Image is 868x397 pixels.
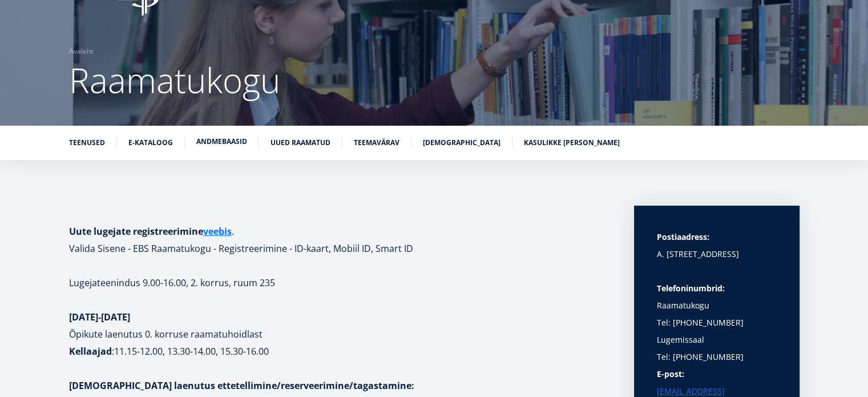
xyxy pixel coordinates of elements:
[657,280,777,314] p: Raamatukogu
[657,348,777,366] p: Tel: [PHONE_NUMBER]
[69,328,263,340] b: Õpikute laenutus 0. korruse raamatuhoidlast
[657,246,777,263] p: A. [STREET_ADDRESS]
[354,137,399,149] a: Teemavärav
[271,137,330,149] a: Uued raamatud
[69,137,105,149] a: Teenused
[69,274,611,291] p: Lugejateenindus 9.00-16.00, 2. korrus, ruum 235
[128,137,173,149] a: E-kataloog
[69,225,232,238] strong: Uute lugejate registreerimine
[69,57,280,103] span: Raamatukogu
[657,314,777,348] p: Tel: [PHONE_NUMBER] Lugemissaal
[114,345,269,358] b: 11.15-12.00, 13.30-14.00, 15.30-16.00
[657,368,684,379] strong: E-post:
[423,137,500,149] a: [DEMOGRAPHIC_DATA]
[69,379,414,392] strong: [DEMOGRAPHIC_DATA] laenutus ettetellimine/reserveerimine/tagastamine:
[69,345,112,358] strong: Kellaajad
[69,311,130,323] strong: [DATE]-[DATE]
[69,46,93,57] a: Avaleht
[196,136,247,147] a: Andmebaasid
[69,223,611,257] h1: . Valida Sisene - EBS Raamatukogu - Registreerimine - ID-kaart, Mobiil ID, Smart ID
[69,326,611,377] p: :
[657,283,725,294] strong: Telefoninumbrid:
[203,223,232,240] a: veebis
[524,137,620,149] a: Kasulikke [PERSON_NAME]
[657,231,709,242] strong: Postiaadress:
